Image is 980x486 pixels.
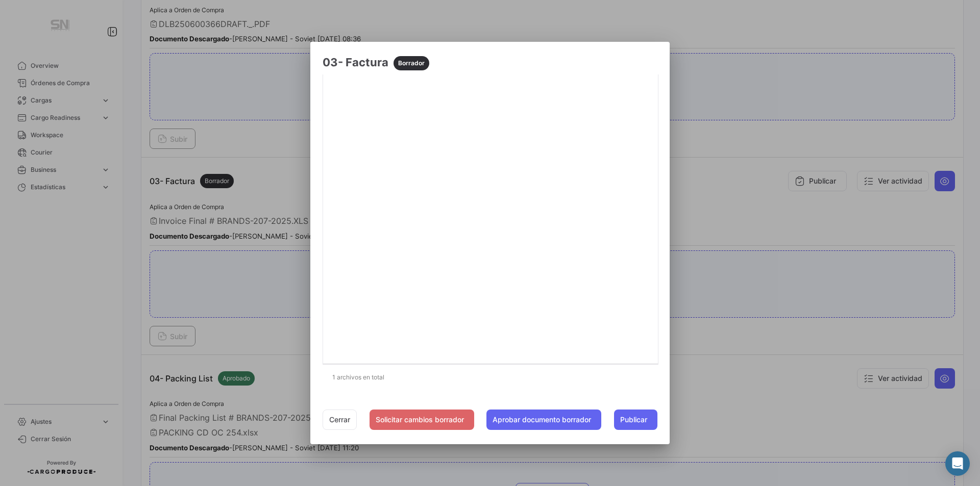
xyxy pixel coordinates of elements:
[620,415,647,425] span: Publicar
[945,451,970,476] div: Abrir Intercom Messenger
[323,410,357,430] button: Cerrar
[370,410,474,430] button: Solicitar cambios borrador
[323,365,658,390] div: 1 archivos en total
[614,410,657,430] button: Publicar
[323,54,658,70] h3: 03- Factura
[486,410,601,430] button: Aprobar documento borrador
[398,59,425,68] span: Borrador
